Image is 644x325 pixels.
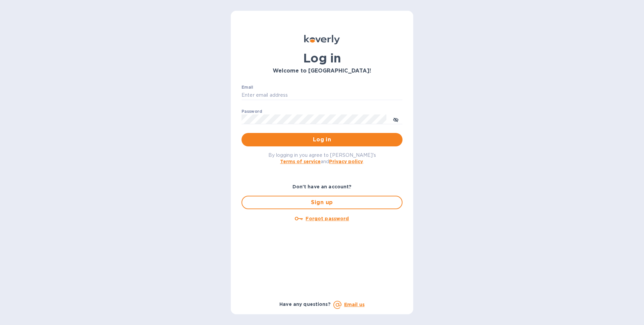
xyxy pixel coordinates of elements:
span: Sign up [248,198,396,206]
b: Don't have an account? [292,184,352,189]
span: By logging in you agree to [PERSON_NAME]'s and . [268,152,376,164]
button: toggle password visibility [389,112,402,126]
h1: Log in [241,51,402,65]
button: Sign up [241,196,402,209]
span: Log in [247,136,397,144]
button: Log in [241,133,402,146]
img: Koverly [304,35,340,44]
b: Have any questions? [279,301,331,307]
a: Privacy policy [329,159,363,164]
label: Password [241,109,262,113]
a: Terms of service [280,159,321,164]
u: Forgot password [306,216,349,221]
h3: Welcome to [GEOGRAPHIC_DATA]! [241,68,402,74]
a: Email us [344,302,365,307]
label: Email [241,85,253,89]
input: Enter email address [241,90,402,100]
